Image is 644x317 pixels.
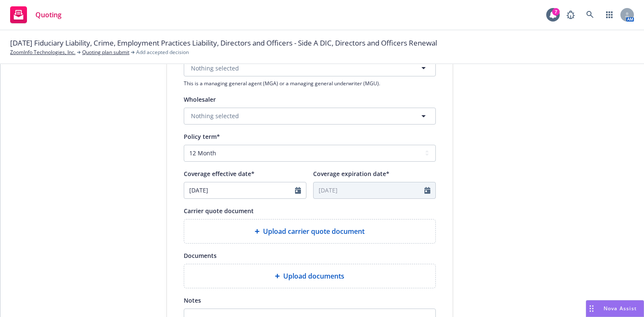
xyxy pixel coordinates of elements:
a: Report a Bug [562,6,579,23]
span: Nova Assist [604,305,637,312]
span: Add accepted decision [136,49,189,56]
svg: Calendar [295,187,301,194]
span: Nothing selected [191,111,239,120]
span: Coverage expiration date* [313,170,389,178]
div: Upload documents [184,264,436,288]
a: Switch app [601,6,618,23]
div: Drag to move [586,301,597,317]
span: [DATE] Fiduciary Liability, Crime, Employment Practices Liability, Directors and Officers - Side ... [10,38,437,49]
span: Coverage effective date* [184,170,255,178]
a: ZoomInfo Technologies, Inc. [10,49,75,56]
div: 7 [552,8,560,16]
button: Nothing selected [184,60,436,76]
span: Policy term* [184,133,220,141]
span: Upload documents [283,271,344,281]
button: Nothing selected [184,108,436,125]
input: MM/DD/YYYY [184,182,295,198]
button: Nova Assist [586,300,644,317]
span: Nothing selected [191,64,239,73]
a: Search [582,6,598,23]
span: Quoting [35,11,62,18]
div: Upload carrier quote document [184,219,436,244]
span: Documents [184,252,217,260]
span: This is a managing general agent (MGA) or a managing general underwriter (MGU). [184,80,436,87]
span: Notes [184,296,201,304]
a: Quoting [7,3,65,27]
span: Wholesaler [184,95,216,103]
svg: Calendar [424,187,430,194]
span: Carrier quote document [184,207,254,215]
span: Upload carrier quote document [263,226,365,236]
a: Quoting plan submit [82,49,129,56]
input: MM/DD/YYYY [314,182,424,198]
